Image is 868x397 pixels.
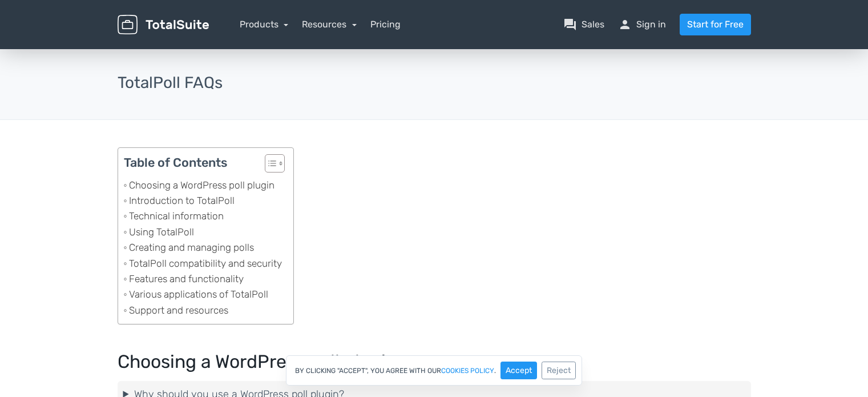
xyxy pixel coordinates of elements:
[124,224,194,240] a: Using TotalPoll
[124,271,244,287] a: Features and functionality
[618,18,632,31] span: person
[618,18,666,31] a: personSign in
[256,154,282,178] a: Toggle Table of Content
[542,362,576,379] button: Reject
[124,256,282,271] a: TotalPoll compatibility and security
[286,355,582,386] div: By clicking "Accept", you agree with our .
[118,15,209,35] img: TotalSuite for WordPress
[441,367,494,374] a: cookies policy
[124,303,228,318] a: Support and resources
[563,18,604,31] a: question_answerSales
[118,352,751,372] h2: Choosing a WordPress poll plugin
[124,178,274,193] a: Choosing a WordPress poll plugin
[124,193,235,208] a: Introduction to TotalPoll
[118,74,751,92] h3: TotalPoll FAQs
[370,18,401,31] a: Pricing
[302,19,357,30] a: Resources
[124,240,254,255] a: Creating and managing polls
[124,208,224,224] a: Technical information
[500,362,537,379] button: Accept
[124,287,268,302] a: Various applications of TotalPoll
[563,18,577,31] span: question_answer
[240,19,289,30] a: Products
[680,14,751,35] a: Start for Free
